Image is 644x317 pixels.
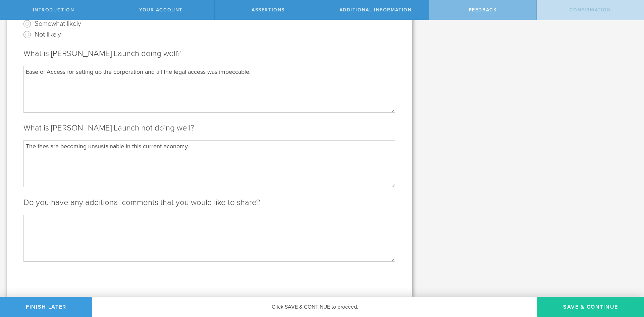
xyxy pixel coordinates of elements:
[35,29,61,39] label: Not likely
[23,197,395,208] p: Do you have any additional comments that you would like to share?
[139,7,182,13] span: Your Account
[469,7,497,13] span: Feedback
[339,7,412,13] span: Additional Information
[33,7,74,13] span: Introduction
[35,18,81,28] label: Somewhat likely
[610,265,644,297] iframe: Chat Widget
[92,297,537,317] div: Click SAVE & CONTINUE to proceed.
[23,48,395,59] p: What is [PERSON_NAME] Launch doing well?
[252,7,285,13] span: Assertions
[23,123,395,134] p: What is [PERSON_NAME] Launch not doing well?
[537,297,644,317] button: Save & Continue
[570,7,611,13] span: Confirmation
